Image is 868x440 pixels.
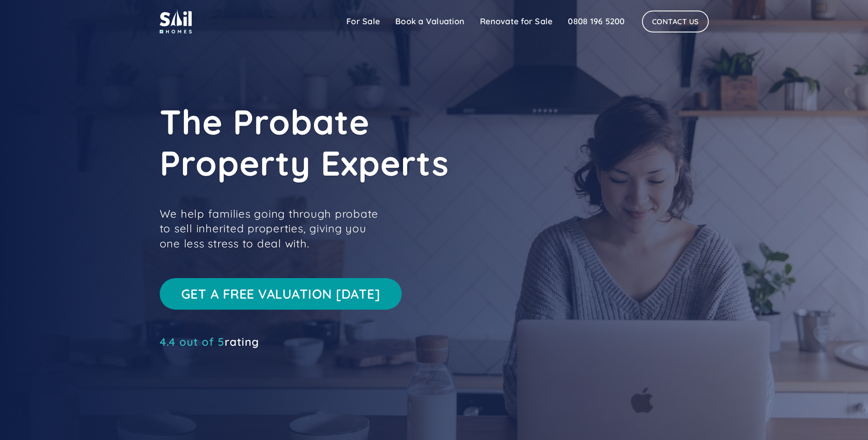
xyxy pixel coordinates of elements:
span: 4.4 out of 5 [160,335,225,349]
a: Book a Valuation [388,12,472,31]
img: sail home logo [160,9,192,33]
a: 0808 196 5200 [560,12,632,31]
p: We help families going through probate to sell inherited properties, giving you one less stress t... [160,206,388,251]
h1: The Probate Property Experts [160,101,571,183]
a: Contact Us [642,11,709,32]
iframe: Customer reviews powered by Trustpilot [160,351,297,362]
div: rating [160,337,259,346]
a: 4.4 out of 5rating [160,337,259,346]
a: For Sale [339,12,388,31]
a: Get a free valuation [DATE] [160,278,402,310]
a: Renovate for Sale [472,12,560,31]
